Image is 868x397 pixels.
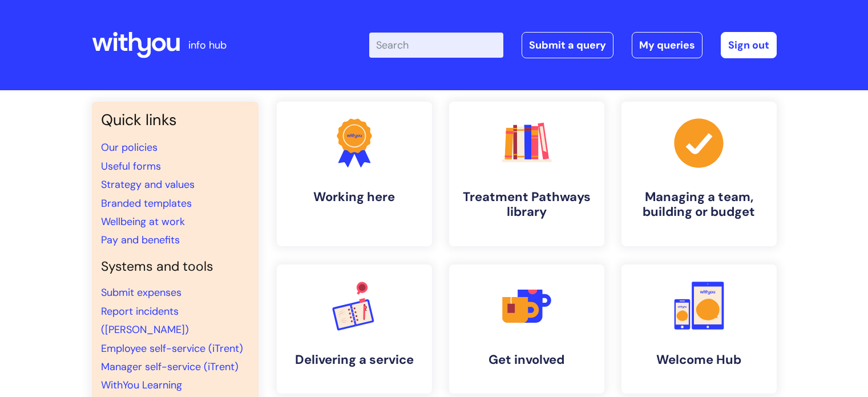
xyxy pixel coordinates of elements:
a: Strategy and values [101,178,195,191]
a: Wellbeing at work [101,215,185,228]
h4: Systems and tools [101,259,249,275]
h4: Delivering a service [286,352,423,367]
a: My queries [632,32,703,58]
p: info hub [188,36,227,54]
a: Sign out [721,32,777,58]
a: Welcome Hub [621,264,777,394]
a: Treatment Pathways library [449,102,604,246]
a: Submit expenses [101,286,181,299]
h4: Working here [286,190,423,204]
div: | - [369,32,777,58]
a: Submit a query [522,32,613,58]
a: Branded templates [101,197,192,210]
a: Delivering a service [277,264,432,394]
h4: Managing a team, building or budget [631,190,768,220]
a: Working here [277,102,432,246]
a: Report incidents ([PERSON_NAME]) [101,304,189,336]
a: Pay and benefits [101,233,180,247]
h4: Welcome Hub [631,352,768,367]
h4: Treatment Pathways library [458,190,595,220]
a: Our policies [101,141,158,154]
a: Get involved [449,264,604,394]
h4: Get involved [458,352,595,367]
h3: Quick links [101,111,249,129]
a: Manager self-service (iTrent) [101,360,239,374]
a: WithYou Learning [101,378,182,392]
a: Useful forms [101,159,161,173]
input: Search [369,33,503,58]
a: Managing a team, building or budget [621,102,777,246]
a: Employee self-service (iTrent) [101,342,243,355]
